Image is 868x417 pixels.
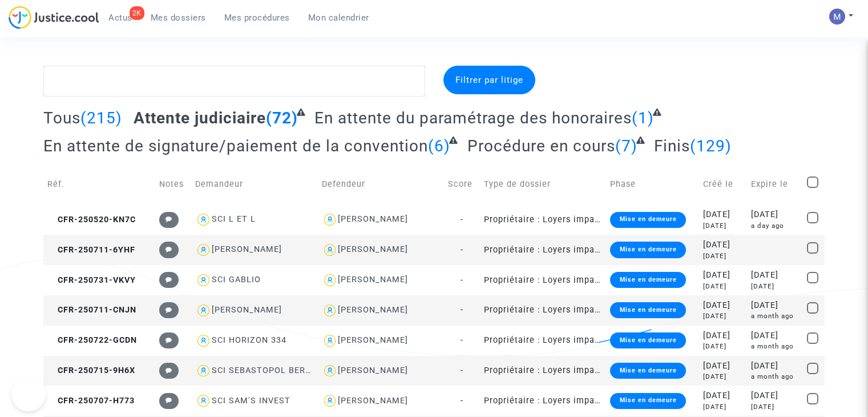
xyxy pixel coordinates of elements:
span: Filtrer par litige [455,75,523,85]
div: [DATE] [703,251,743,261]
span: Attente judiciaire [134,109,266,127]
img: icon-user.svg [195,363,212,379]
div: Mise en demeure [610,242,685,258]
img: icon-user.svg [195,302,212,319]
span: Mon calendrier [308,13,369,23]
img: icon-user.svg [195,332,212,349]
img: icon-user.svg [322,332,338,349]
img: icon-user.svg [322,242,338,258]
img: icon-user.svg [322,302,338,319]
a: Mon calendrier [299,9,378,26]
div: Mise en demeure [610,363,685,379]
span: Mes dossiers [151,13,206,23]
img: icon-user.svg [322,392,338,409]
span: CFR-250520-KN7C [47,215,136,224]
span: - [461,396,463,406]
div: [DATE] [703,360,743,372]
img: AAcHTtesyyZjLYJxzrkRG5BOJsapQ6nO-85ChvdZAQ62n80C=s96-c [829,9,845,25]
div: [DATE] [703,221,743,231]
div: [DATE] [703,239,743,251]
span: En attente de signature/paiement de la convention [43,137,428,155]
a: Mes dossiers [142,9,215,26]
div: Mise en demeure [610,393,685,409]
img: jc-logo.svg [9,6,99,29]
span: CFR-250731-VKVY [47,275,136,285]
div: SCI HORIZON 334 [212,335,286,345]
td: Propriétaire : Loyers impayés/Charges impayées [480,295,606,326]
span: Finis [654,137,690,155]
span: CFR-250715-9H6X [47,366,135,375]
div: [PERSON_NAME] [338,244,408,254]
td: Propriétaire : Loyers impayés/Charges impayées [480,235,606,265]
div: [DATE] [751,209,800,221]
span: - [461,275,463,285]
div: a month ago [751,372,800,382]
span: (129) [690,137,732,155]
div: 2K [130,6,144,20]
span: En attente du paramétrage des honoraires [314,109,632,127]
div: SCI SAM'S INVEST [212,396,290,406]
div: [DATE] [703,269,743,282]
span: (6) [428,137,450,155]
span: CFR-250722-GCDN [47,335,137,345]
td: Type de dossier [480,164,606,205]
span: - [461,215,463,224]
td: Créé le [699,164,747,205]
div: Mise en demeure [610,332,685,348]
td: Propriétaire : Loyers impayés/Charges impayées [480,356,606,386]
span: (1) [632,109,654,127]
img: icon-user.svg [195,272,212,288]
td: Defendeur [318,164,444,205]
img: icon-user.svg [195,392,212,409]
span: Mes procédures [224,13,290,23]
span: CFR-250711-CNJN [47,305,136,315]
td: Propriétaire : Loyers impayés/Charges impayées [480,386,606,416]
td: Expire le [747,164,804,205]
div: [PERSON_NAME] [212,305,282,315]
td: Notes [155,164,191,205]
div: [DATE] [751,330,800,342]
img: icon-user.svg [195,242,212,258]
div: a month ago [751,311,800,321]
img: icon-user.svg [322,272,338,288]
div: [PERSON_NAME] [338,335,408,345]
div: [DATE] [703,342,743,351]
span: Procédure en cours [467,137,615,155]
div: [DATE] [703,209,743,221]
td: Propriétaire : Loyers impayés/Charges impayées [480,265,606,295]
div: [DATE] [751,390,800,402]
div: Mise en demeure [610,212,685,228]
span: - [461,335,463,345]
td: Score [444,164,480,205]
span: Actus [108,13,132,23]
span: (7) [615,137,637,155]
div: [PERSON_NAME] [338,396,408,406]
span: (215) [80,109,122,127]
div: [DATE] [703,282,743,291]
div: [DATE] [703,330,743,342]
div: [PERSON_NAME] [212,244,282,254]
div: [DATE] [751,269,800,282]
div: SCI SEBASTOPOL BERGER-JUILLOT [212,366,361,375]
td: Propriétaire : Loyers impayés/Charges impayées [480,326,606,356]
td: Propriétaire : Loyers impayés/Charges impayées [480,205,606,235]
div: [DATE] [703,372,743,382]
div: [DATE] [751,282,800,291]
img: icon-user.svg [322,363,338,379]
div: [PERSON_NAME] [338,366,408,375]
div: Mise en demeure [610,272,685,288]
div: [PERSON_NAME] [338,275,408,284]
div: [DATE] [703,299,743,312]
div: a day ago [751,221,800,231]
td: Demandeur [191,164,317,205]
div: [PERSON_NAME] [338,214,408,224]
div: [DATE] [703,311,743,321]
iframe: Help Scout Beacon - Open [11,377,46,411]
div: [DATE] [751,299,800,312]
div: [DATE] [703,390,743,402]
img: icon-user.svg [195,211,212,228]
a: 2KActus [99,9,142,26]
div: a month ago [751,342,800,351]
span: - [461,366,463,375]
span: - [461,245,463,255]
